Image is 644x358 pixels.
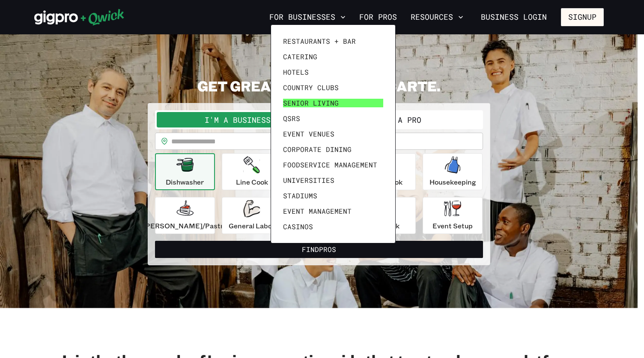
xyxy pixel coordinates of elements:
span: Restaurants + Bar [283,37,356,46]
span: Event Management [283,207,352,215]
span: Casinos [283,222,313,231]
span: Foodservice Management [283,161,377,169]
span: Universities [283,176,334,185]
span: Event Venues [283,130,334,138]
span: QSRs [283,114,300,123]
span: Senior Living [283,99,339,107]
span: Stadiums [283,191,317,200]
span: Catering [283,52,317,61]
span: Country Clubs [283,83,339,92]
span: Hotels [283,68,309,76]
span: Corporate Dining [283,145,352,154]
